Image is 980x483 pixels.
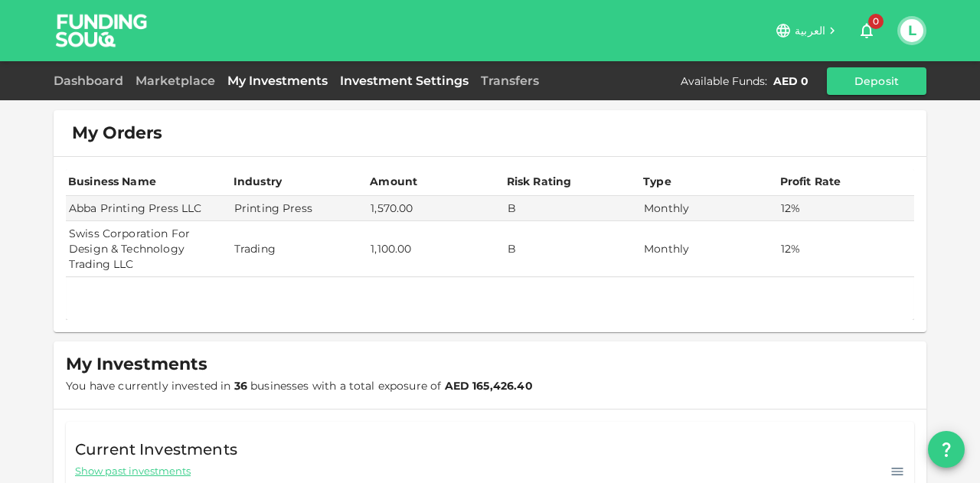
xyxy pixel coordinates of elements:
[780,172,841,191] div: Profit Rate
[68,172,156,191] div: Business Name
[54,73,129,88] a: Dashboard
[900,19,923,42] button: L
[367,196,504,221] td: 1,570.00
[445,379,533,393] strong: AED 165,426.40
[928,431,965,468] button: question
[643,172,674,191] div: Type
[681,73,767,89] div: Available Funds :
[827,67,926,95] button: Deposit
[66,221,231,277] td: Swiss Corporation For Design & Technology Trading LLC
[75,464,191,478] span: Show past investments
[868,14,884,29] span: 0
[231,196,367,221] td: Printing Press
[475,73,545,88] a: Transfers
[234,379,247,393] strong: 36
[507,172,572,191] div: Risk Rating
[367,221,504,277] td: 1,100.00
[778,196,915,221] td: 12%
[505,221,641,277] td: B
[370,172,417,191] div: Amount
[641,196,777,221] td: Monthly
[795,24,825,38] span: العربية
[66,196,231,221] td: Abba Printing Press LLC
[851,15,882,46] button: 0
[773,73,808,89] div: AED 0
[505,196,641,221] td: B
[231,221,367,277] td: Trading
[778,221,915,277] td: 12%
[221,73,334,88] a: My Investments
[334,73,475,88] a: Investment Settings
[72,122,162,144] span: My Orders
[641,221,777,277] td: Monthly
[129,73,221,88] a: Marketplace
[66,379,533,393] span: You have currently invested in businesses with a total exposure of
[75,437,237,462] span: Current Investments
[66,354,207,375] span: My Investments
[234,172,282,191] div: Industry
